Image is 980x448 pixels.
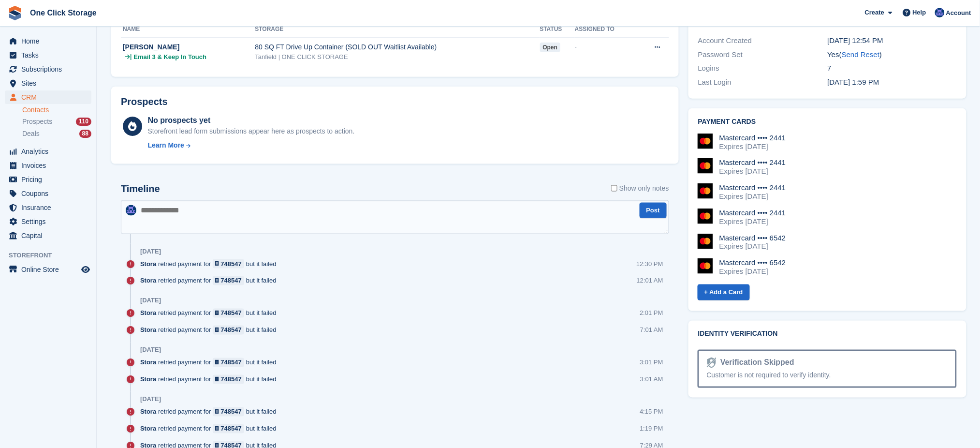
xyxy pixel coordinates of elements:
[140,297,161,305] div: [DATE]
[719,183,786,192] div: Mastercard •••• 2441
[140,375,156,384] span: Stora
[255,42,540,52] div: 80 SQ FT Drive Up Container (SOLD OUT Waitlist Available)
[540,22,575,37] th: Status
[5,76,91,90] a: menu
[21,173,79,186] span: Pricing
[828,49,957,60] div: Yes
[22,117,91,127] a: Prospects 110
[79,130,91,138] div: 88
[221,424,242,433] div: 748547
[140,346,161,354] div: [DATE]
[140,309,281,318] div: retried payment for but it failed
[255,52,540,62] div: Tanfield | ONE CLICK STORAGE
[221,276,242,285] div: 748547
[213,358,244,367] a: 748547
[213,259,244,269] a: 748547
[148,126,355,136] div: Storefront lead form submissions appear here as prospects to action.
[5,201,91,214] a: menu
[575,22,637,37] th: Assigned to
[828,63,957,74] div: 7
[140,259,156,269] span: Stora
[707,371,948,381] div: Customer is not required to verify identity.
[719,167,786,176] div: Expires [DATE]
[140,309,156,318] span: Stora
[221,375,242,384] div: 748547
[21,76,79,90] span: Sites
[575,42,637,52] div: -
[123,42,255,52] div: [PERSON_NAME]
[21,90,79,104] span: CRM
[640,358,663,367] div: 3:01 PM
[140,396,161,403] div: [DATE]
[133,52,206,62] span: Email 3 & Keep In Touch
[140,326,156,335] span: Stora
[140,248,161,255] div: [DATE]
[828,78,879,86] time: 2025-07-27 12:59:18 UTC
[76,118,91,126] div: 110
[140,326,281,335] div: retried payment for but it failed
[698,209,713,224] img: Mastercard Logo
[140,358,156,367] span: Stora
[140,375,281,384] div: retried payment for but it failed
[221,259,242,269] div: 748547
[21,159,79,172] span: Invoices
[5,90,91,104] a: menu
[21,62,79,76] span: Subscriptions
[221,309,242,318] div: 748547
[140,276,156,285] span: Stora
[140,407,156,417] span: Stora
[935,8,945,17] img: Thomas
[21,48,79,62] span: Tasks
[121,22,255,37] th: Name
[126,205,136,216] img: Thomas
[21,34,79,48] span: Home
[221,358,242,367] div: 748547
[5,145,91,158] a: menu
[5,215,91,228] a: menu
[839,50,882,59] span: ( )
[5,34,91,48] a: menu
[698,118,957,126] h2: Payment cards
[26,5,101,21] a: One Click Storage
[698,330,957,338] h2: Identity verification
[842,50,879,59] a: Send Reset
[213,326,244,335] a: 748547
[9,251,96,260] span: Storefront
[640,375,663,384] div: 3:01 AM
[698,234,713,249] img: Mastercard Logo
[130,52,132,62] span: |
[140,424,156,433] span: Stora
[21,215,79,228] span: Settings
[719,217,786,226] div: Expires [DATE]
[698,158,713,174] img: Mastercard Logo
[140,259,281,269] div: retried payment for but it failed
[640,203,667,219] button: Post
[828,35,957,46] div: [DATE] 12:54 PM
[719,134,786,142] div: Mastercard •••• 2441
[640,309,663,318] div: 2:01 PM
[640,407,663,417] div: 4:15 PM
[21,145,79,158] span: Analytics
[611,183,617,194] input: Show only notes
[22,129,91,139] a: Deals 88
[5,263,91,276] a: menu
[913,8,926,17] span: Help
[148,115,355,126] div: No prospects yet
[140,407,281,417] div: retried payment for but it failed
[698,49,828,60] div: Password Set
[213,407,244,417] a: 748547
[140,358,281,367] div: retried payment for but it failed
[946,8,971,18] span: Account
[121,96,168,107] h2: Prospects
[717,357,794,369] div: Verification Skipped
[719,192,786,201] div: Expires [DATE]
[640,424,663,433] div: 1:19 PM
[698,134,713,149] img: Mastercard Logo
[213,309,244,318] a: 748547
[719,142,786,151] div: Expires [DATE]
[865,8,884,17] span: Create
[221,326,242,335] div: 748547
[21,201,79,214] span: Insurance
[698,35,828,46] div: Account Created
[148,140,184,150] div: Learn More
